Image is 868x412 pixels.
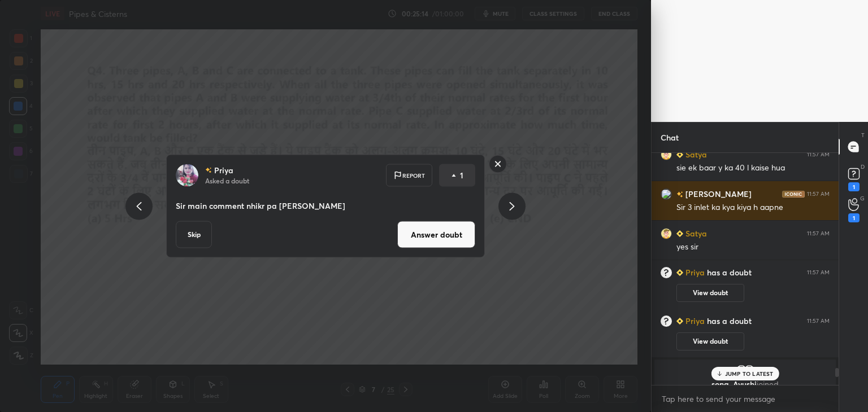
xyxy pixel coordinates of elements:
img: no-rating-badge.077c3623.svg [205,167,212,173]
button: View doubt [676,332,744,350]
span: has a doubt [705,316,752,326]
div: 11:57 AM [807,151,830,158]
p: G [860,194,865,203]
img: Learner_Badge_beginner_1_8b307cf2a0.svg [676,230,683,237]
div: Sir 3 inlet ka kya kiya h aapne [676,202,830,213]
p: 1 [460,170,463,181]
h6: Priya [683,316,705,326]
img: 3 [661,189,672,200]
img: 348507bd106541a69562453cbf8baf33.jpg [176,164,198,187]
button: Answer doubt [397,221,475,248]
div: 11:57 AM [807,318,830,325]
p: sona, Ayushi [661,380,829,389]
button: Skip [176,221,212,248]
p: Sir main comment nhikr pa [PERSON_NAME] [176,200,475,212]
p: Priya [214,166,233,175]
button: View doubt [676,284,744,302]
div: 1 [848,182,860,191]
img: Learner_Badge_beginner_1_8b307cf2a0.svg [676,316,683,326]
div: Report [386,164,432,187]
img: no-rating-badge.077c3623.svg [676,191,683,198]
span: has a doubt [705,268,752,278]
div: 11:57 AM [807,191,830,198]
img: default.png [736,364,747,375]
div: 11:57 AM [807,230,830,237]
img: Learner_Badge_beginner_1_8b307cf2a0.svg [676,151,683,158]
h6: Priya [683,268,705,278]
p: Chat [652,122,688,152]
span: joined [757,379,779,389]
img: 17413501_ED869839-46DA-4B88-AD0B-DD857C32E173.png [661,149,672,160]
h6: [PERSON_NAME] [683,188,752,200]
img: iconic-dark.1390631f.png [782,191,805,198]
div: sie ek baar y ka 40 l kaise hua [676,163,830,174]
p: JUMP TO LATEST [725,370,774,377]
div: 1 [848,213,860,222]
div: grid [652,153,839,385]
div: 11:57 AM [807,269,830,276]
p: T [861,131,865,139]
p: D [861,163,865,171]
p: Asked a doubt [205,176,249,185]
img: Learner_Badge_beginner_1_8b307cf2a0.svg [676,268,683,278]
img: 17413501_ED869839-46DA-4B88-AD0B-DD857C32E173.png [661,228,672,239]
div: yes sir [676,242,830,253]
h6: Satya [683,148,707,160]
h6: Satya [683,227,707,239]
img: default.png [744,364,755,375]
